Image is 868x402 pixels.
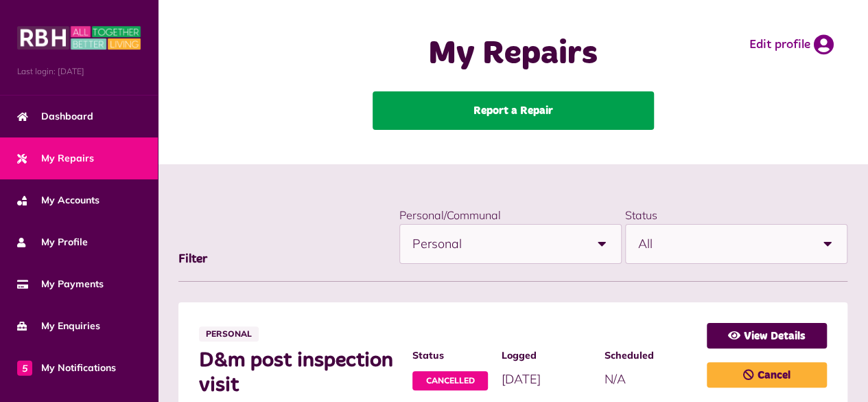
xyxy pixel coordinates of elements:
[605,371,626,387] span: N/A
[605,348,693,363] span: Scheduled
[17,361,116,375] span: My Notifications
[17,277,104,291] span: My Payments
[638,225,808,263] span: All
[412,348,488,363] span: Status
[17,193,99,208] span: My Accounts
[349,34,677,74] h1: My Repairs
[502,348,590,363] span: Logged
[502,371,541,387] span: [DATE]
[749,34,834,55] a: Edit profile
[707,362,827,388] a: Cancel
[17,65,141,78] span: Last login: [DATE]
[17,24,141,52] img: MyRBH
[17,319,100,333] span: My Enquiries
[178,253,207,265] span: Filter
[17,360,32,375] span: 5
[412,371,488,390] span: Cancelled
[17,109,93,124] span: Dashboard
[373,91,654,130] a: Report a Repair
[412,225,583,263] span: Personal
[399,208,501,222] label: Personal/Communal
[17,235,88,249] span: My Profile
[625,208,657,222] label: Status
[707,323,827,348] a: View Details
[199,326,259,342] span: Personal
[199,348,399,398] span: D&m post inspection visit
[17,151,94,166] span: My Repairs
